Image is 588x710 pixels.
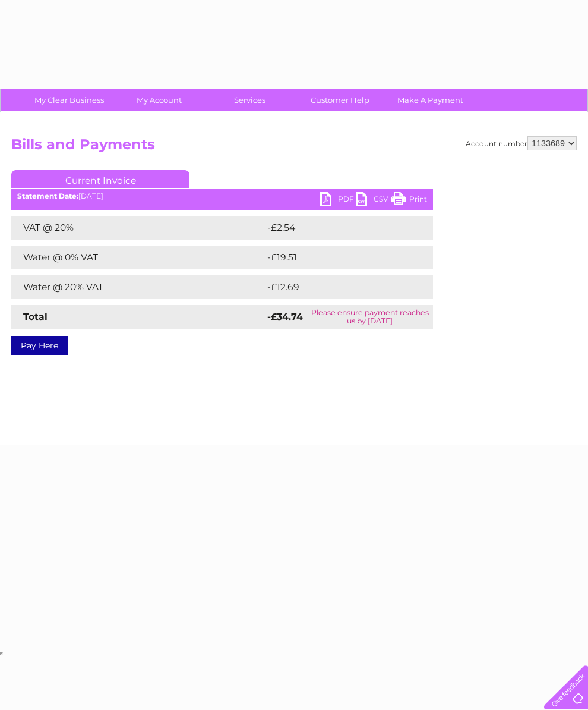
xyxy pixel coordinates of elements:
[381,89,479,111] a: Make A Payment
[110,89,208,111] a: My Account
[11,216,264,240] td: VAT @ 20%
[264,246,409,269] td: -£19.51
[11,275,264,299] td: Water @ 20% VAT
[466,136,577,150] div: Account number
[17,191,78,200] b: Statement Date:
[11,192,433,200] div: [DATE]
[264,216,408,240] td: -£2.54
[320,192,356,209] a: PDF
[291,89,389,111] a: Customer Help
[11,170,189,188] a: Current Invoice
[11,136,577,159] h2: Bills and Payments
[356,192,391,209] a: CSV
[307,305,434,329] td: Please ensure payment reaches us by [DATE]
[391,192,427,209] a: Print
[267,311,303,322] strong: -£34.74
[201,89,299,111] a: Services
[264,275,410,299] td: -£12.69
[23,311,48,322] strong: Total
[20,89,118,111] a: My Clear Business
[11,336,68,355] a: Pay Here
[11,246,264,269] td: Water @ 0% VAT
